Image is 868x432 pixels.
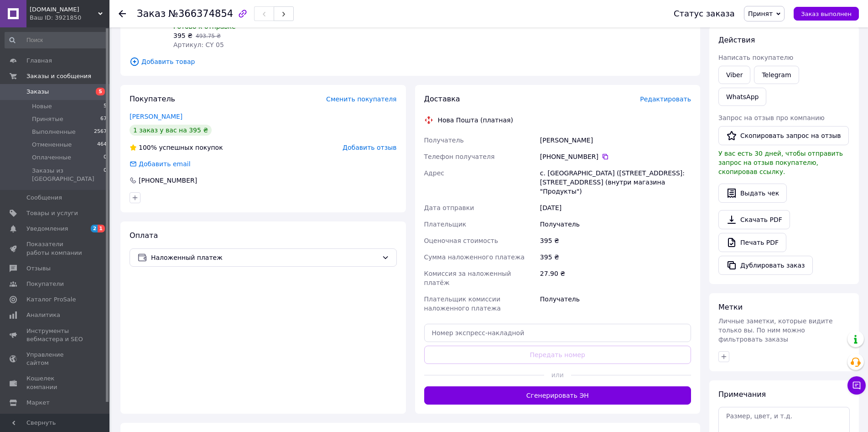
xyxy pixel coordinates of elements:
[173,41,224,48] span: Артикул: CY 05
[26,351,84,367] span: Управление сайтом
[436,116,515,125] div: Нова Пошта (платная)
[718,66,750,84] a: Viber
[326,95,396,103] span: Сменить покупателя
[424,221,467,228] span: Плательщик
[168,8,233,19] span: №366374854
[32,153,71,162] span: Оплаченные
[26,280,64,288] span: Покупатели
[96,88,105,95] span: 5
[424,137,464,144] span: Получатель
[538,165,693,200] div: с. [GEOGRAPHIC_DATA] ([STREET_ADDRESS]: [STREET_ADDRESS] (внутри магазина "Продукты")
[30,14,109,22] div: Ваш ID: 3921850
[94,128,107,136] span: 2567
[718,114,825,121] span: Запрос на отзыв про компанию
[424,153,495,160] span: Телефон получателя
[130,143,223,152] div: успешных покупок
[138,176,198,185] div: [PHONE_NUMBER]
[130,57,691,67] span: Добавить товар
[26,240,84,257] span: Показатели работы компании
[718,88,766,106] a: WhatsApp
[26,374,84,391] span: Кошелек компании
[196,33,221,39] span: 493.75 ₴
[748,10,773,17] span: Принят
[640,95,691,103] span: Редактировать
[544,370,571,379] span: или
[538,200,693,216] div: [DATE]
[718,210,790,229] a: Скачать PDF
[32,128,76,136] span: Выполненные
[91,225,98,232] span: 2
[26,194,62,202] span: Сообщения
[538,132,693,148] div: [PERSON_NAME]
[173,32,192,39] span: 395 ₴
[104,102,107,111] span: 5
[718,303,743,311] span: Метки
[718,317,833,343] span: Личные заметки, которые видите только вы. По ним можно фильтровать заказы
[97,141,107,149] span: 464
[718,256,813,275] button: Дублировать заказ
[32,102,52,111] span: Новые
[5,32,108,48] input: Поиск
[424,295,501,312] span: Плательщик комиссии наложенного платежа
[424,324,691,342] input: Номер экспресс-накладной
[32,115,63,123] span: Принятые
[119,9,126,18] div: Вернуться назад
[26,399,50,407] span: Маркет
[130,125,212,136] div: 1 заказ у вас на 395 ₴
[173,23,236,30] span: Готово к отправке
[26,327,84,343] span: Инструменты вебмастера и SEO
[343,144,396,151] span: Добавить отзыв
[32,141,72,149] span: Отмененные
[718,36,755,44] span: Действия
[538,216,693,232] div: Получатель
[718,150,843,175] span: У вас есть 30 дней, чтобы отправить запрос на отзыв покупателю, скопировав ссылку.
[100,115,107,123] span: 67
[794,7,859,21] button: Заказ выполнен
[130,113,182,120] a: [PERSON_NAME]
[424,386,691,405] button: Сгенерировать ЭН
[104,167,107,183] span: 0
[424,95,460,103] span: Доставка
[26,57,52,65] span: Главная
[538,291,693,316] div: Получатель
[754,66,799,84] a: Telegram
[139,144,157,151] span: 100%
[130,95,175,103] span: Покупатель
[718,233,786,252] a: Печать PDF
[718,390,766,399] span: Примечания
[26,225,68,233] span: Уведомления
[718,54,793,61] span: Написать покупателю
[847,376,866,395] button: Чат с покупателем
[538,249,693,265] div: 395 ₴
[538,265,693,291] div: 27.90 ₴
[26,295,76,304] span: Каталог ProSale
[718,126,849,145] button: Скопировать запрос на отзыв
[26,209,78,217] span: Товары и услуги
[718,184,787,203] button: Выдать чек
[137,8,166,19] span: Заказ
[130,231,158,240] span: Оплата
[30,5,98,14] span: Chudoshop.com.ua
[424,253,525,261] span: Сумма наложенного платежа
[32,167,104,183] span: Заказы из [GEOGRAPHIC_DATA]
[138,159,192,169] div: Добавить email
[424,204,474,211] span: Дата отправки
[129,159,192,169] div: Добавить email
[801,11,852,17] span: Заказ выполнен
[674,9,735,18] div: Статус заказа
[26,88,49,96] span: Заказы
[424,270,511,286] span: Комиссия за наложенный платёж
[424,169,444,177] span: Адрес
[26,72,91,80] span: Заказы и сообщения
[424,237,499,244] span: Оценочная стоимость
[151,253,378,263] span: Наложенный платеж
[98,225,105,232] span: 1
[538,232,693,249] div: 395 ₴
[540,152,691,161] div: [PHONE_NUMBER]
[26,264,51,273] span: Отзывы
[104,153,107,162] span: 0
[26,311,60,319] span: Аналитика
